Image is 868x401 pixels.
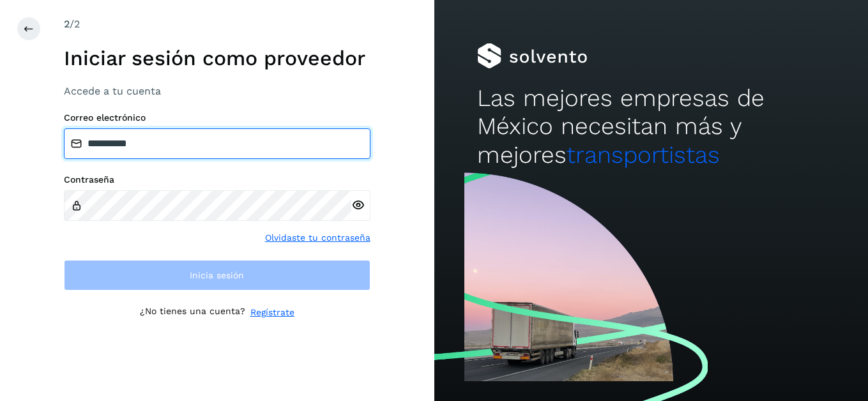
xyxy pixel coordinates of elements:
label: Contraseña [64,174,370,185]
iframe: reCAPTCHA [120,335,314,384]
a: Olvidaste tu contraseña [265,231,370,245]
label: Correo electrónico [64,112,370,123]
h1: Iniciar sesión como proveedor [64,46,370,70]
h3: Accede a tu cuenta [64,85,370,97]
span: Inicia sesión [190,271,244,280]
h2: Las mejores empresas de México necesitan más y mejores [477,84,825,169]
button: Inicia sesión [64,260,370,291]
span: transportistas [567,141,720,169]
a: Regístrate [250,306,294,319]
p: ¿No tienes una cuenta? [140,306,245,319]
